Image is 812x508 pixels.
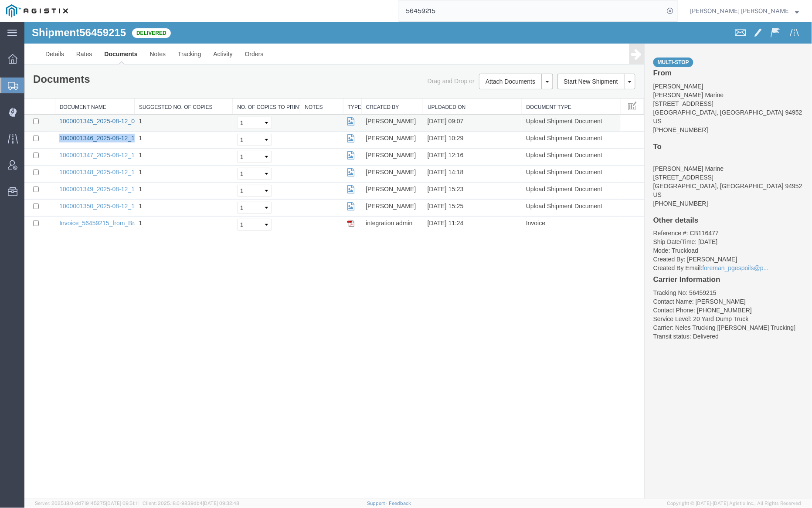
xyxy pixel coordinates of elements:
td: integration admin [337,195,398,212]
a: Feedback [389,501,411,506]
td: [DATE] 14:18 [399,144,497,161]
li: Reference #: CB116477 [629,207,779,216]
i: jpg [323,97,330,103]
td: 1 [110,144,208,161]
a: 1000001345_2025-08-12_09_07_25.jpg [35,96,144,103]
td: Upload Shipment Document [497,93,596,110]
button: Attach Documents [455,52,517,68]
a: 1000001350_2025-08-12_15_25_40.jpg [35,181,144,188]
i: jpg [323,114,330,120]
li: Contact Phone: [PHONE_NUMBER] [629,284,779,293]
span: US [629,96,637,103]
span: [DATE] 09:32:48 [203,501,239,506]
span: Server: 2025.18.0-dd719145275 [35,501,139,506]
td: [PERSON_NAME] [337,178,398,195]
td: [DATE] 11:24 [399,195,497,212]
th: Suggested No. of Copies: activate to sort column ascending [110,77,208,93]
img: logo [6,4,68,17]
h4: To [629,121,779,129]
span: US [629,169,637,176]
li: Contact Name: [PERSON_NAME] [629,275,779,284]
a: 1000001349_2025-08-12_15_23_35.jpg [35,164,144,171]
td: [PERSON_NAME] [337,110,398,127]
button: [PERSON_NAME] [PERSON_NAME] [690,6,800,16]
td: 1 [110,195,208,212]
td: 1 [110,127,208,144]
td: Invoice [497,195,596,212]
li: Carrier: Neles Trucking [[PERSON_NAME] Trucking] [629,301,779,310]
address: [PERSON_NAME] [PERSON_NAME] Marine [STREET_ADDRESS] [GEOGRAPHIC_DATA], [GEOGRAPHIC_DATA] 94952 [P... [629,60,779,112]
td: [PERSON_NAME] [337,144,398,161]
li: Created By Email: [629,242,779,251]
span: Copyright © [DATE]-[DATE] Agistix Inc., All Rights Reserved [667,500,802,507]
a: Support [367,501,389,506]
a: Notes [119,22,148,43]
th: Document Name: activate to sort column ascending [31,77,110,93]
li: Service Level: 20 Yard Dump Truck [629,293,779,301]
i: jpg [323,148,330,154]
th: Created by: activate to sort column ascending [337,77,398,93]
span: Drag and Drop or [403,56,450,63]
h4: Carrier Information [629,254,779,262]
span: Client: 2025.18.0-9839db4 [143,501,239,506]
a: Multi-stop [629,38,669,45]
th: Uploaded On: activate to sort column ascending [399,77,497,93]
td: [DATE] 15:25 [399,178,497,195]
button: Start New Shipment [533,52,601,68]
td: 1 [110,178,208,195]
i: jpg [323,165,330,171]
td: Upload Shipment Document [497,161,596,178]
span: Kayte Bray Dogali [690,6,789,16]
li: Mode: Truckload [629,224,779,233]
a: Activity [183,22,214,43]
button: Manage table columns [601,77,616,92]
li: Created By: [PERSON_NAME] [629,233,779,242]
td: 1 [110,93,208,110]
i: jpg [323,182,330,188]
address: [PERSON_NAME] Marine [STREET_ADDRESS] [GEOGRAPHIC_DATA], [GEOGRAPHIC_DATA] 94952 [PHONE_NUMBER] [629,134,779,186]
a: 1000001348_2025-08-12_14_18_45.jpg [35,147,144,154]
td: [DATE] 09:07 [399,93,497,110]
td: [DATE] 12:16 [399,127,497,144]
a: Documents [74,22,119,43]
th: Type: activate to sort column ascending [319,77,337,93]
span: Multi-stop [629,36,669,45]
th: Document Type: activate to sort column ascending [497,77,596,93]
img: pdf.gif [323,198,330,205]
h1: Documents [9,52,66,63]
td: Upload Shipment Document [497,144,596,161]
td: 1 [110,110,208,127]
input: Search for shipment number, reference number [399,0,664,21]
a: Rates [46,22,74,43]
td: Upload Shipment Document [497,110,596,127]
h4: Other details [629,195,779,203]
a: foreman_pgespoils@p... [678,243,744,250]
td: 1 [110,161,208,178]
span: [DATE] 09:51:11 [106,501,139,506]
a: 1000001346_2025-08-12_10_29_29.jpg [35,113,144,120]
h4: From [629,47,779,56]
th: Notes: activate to sort column ascending [276,77,319,93]
a: Orders [214,22,245,43]
td: [DATE] 10:29 [399,110,497,127]
td: [PERSON_NAME] [337,127,398,144]
td: Upload Shipment Document [497,178,596,195]
iframe: FS Legacy Container [24,22,812,499]
a: Tracking [147,22,183,43]
td: [PERSON_NAME] [337,93,398,110]
li: Transit status: Delivered [629,310,779,319]
a: Invoice_56459215_from_Bray_Trucking_Inc.pdf [35,198,165,205]
i: jpg [323,131,330,137]
li: Tracking No: 56459215 [629,267,779,275]
th: No. of Copies to Print: activate to sort column ascending [208,77,276,93]
a: 1000001347_2025-08-12_12_16_04.jpg [35,130,144,137]
td: [DATE] 15:23 [399,161,497,178]
td: Upload Shipment Document [497,127,596,144]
